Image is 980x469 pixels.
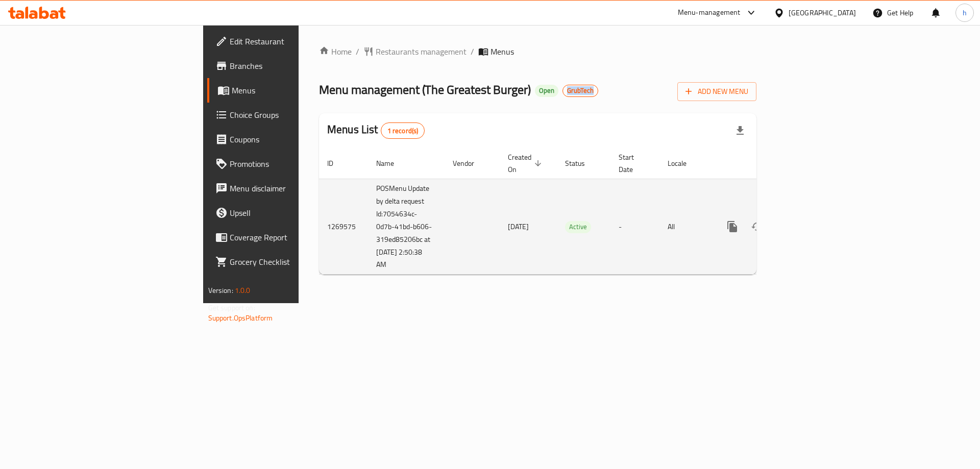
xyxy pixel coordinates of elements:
[471,45,474,58] li: /
[376,157,407,169] span: Name
[381,126,425,136] span: 1 record(s)
[327,122,425,139] h2: Menus List
[230,207,359,219] span: Upsell
[207,176,367,201] a: Menu disclaimer
[745,214,769,239] button: Change Status
[963,7,967,18] span: h
[619,151,647,176] span: Start Date
[207,54,367,78] a: Branches
[207,127,367,152] a: Coupons
[319,148,826,275] table: enhanced table
[230,182,359,194] span: Menu disclaimer
[208,301,255,314] span: Get support on:
[720,214,745,239] button: more
[685,85,748,98] span: Add New Menu
[230,133,359,145] span: Coupons
[230,158,359,170] span: Promotions
[230,60,359,72] span: Branches
[381,122,425,139] div: Total records count
[508,151,545,176] span: Created On
[319,78,531,101] span: Menu management ( The Greatest Burger )
[659,179,712,275] td: All
[319,45,756,58] nav: breadcrumb
[535,86,558,95] span: Open
[207,201,367,225] a: Upsell
[712,148,826,179] th: Actions
[563,86,598,95] span: GrubTech
[453,157,487,169] span: Vendor
[363,45,467,58] a: Restaurants management
[230,256,359,268] span: Grocery Checklist
[610,179,659,275] td: -
[565,221,591,233] span: Active
[677,82,756,101] button: Add New Menu
[207,29,367,54] a: Edit Restaurant
[230,231,359,243] span: Coverage Report
[208,311,273,325] a: Support.OpsPlatform
[235,284,251,297] span: 1.0.0
[230,35,359,47] span: Edit Restaurant
[668,157,700,169] span: Locale
[565,157,598,169] span: Status
[508,220,529,233] span: [DATE]
[207,152,367,176] a: Promotions
[207,78,367,103] a: Menus
[491,45,514,58] span: Menus
[327,157,347,169] span: ID
[232,84,359,96] span: Menus
[207,225,367,250] a: Coverage Report
[535,85,558,97] div: Open
[376,45,467,58] span: Restaurants management
[230,109,359,121] span: Choice Groups
[728,118,752,143] div: Export file
[368,179,445,275] td: POSMenu Update by delta request Id:7054634c-0d7b-41bd-b606-319ed85206bc at [DATE] 2:50:38 AM
[789,7,856,18] div: [GEOGRAPHIC_DATA]
[207,103,367,127] a: Choice Groups
[678,7,741,19] div: Menu-management
[208,284,233,297] span: Version:
[207,250,367,274] a: Grocery Checklist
